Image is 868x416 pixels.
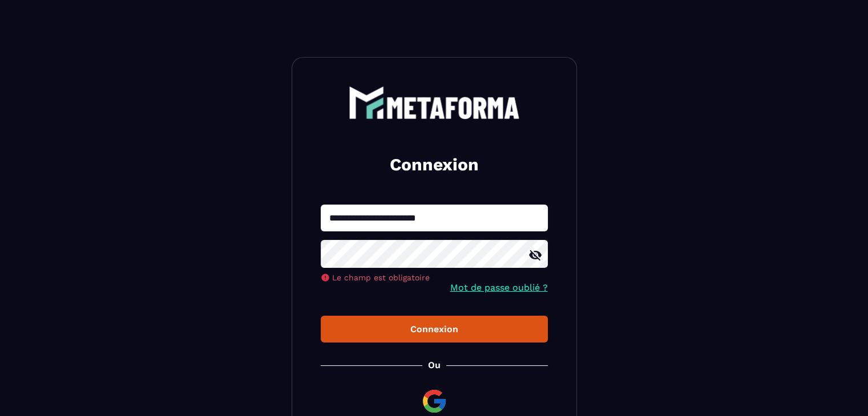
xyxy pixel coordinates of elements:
a: logo [321,86,548,119]
a: Mot de passe oublié ? [450,282,548,293]
img: google [421,388,448,415]
button: Connexion [321,316,548,342]
h2: Connexion [334,153,534,176]
div: Connexion [330,324,539,335]
span: Le champ est obligatoire [332,273,430,282]
img: logo [349,86,520,119]
p: Ou [428,360,441,370]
